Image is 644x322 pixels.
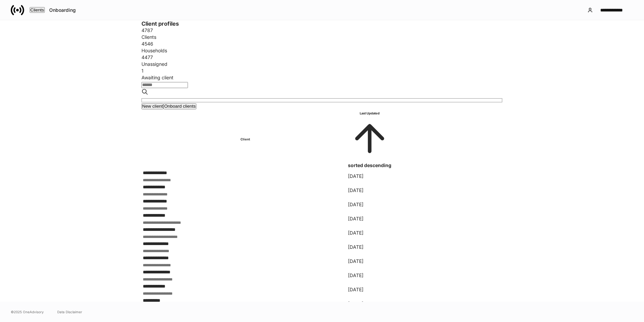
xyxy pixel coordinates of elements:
p: [DATE] [348,244,391,250]
div: 4546 [141,41,503,47]
a: Data Disclaimer [57,309,82,315]
h6: Last Updated [348,110,391,117]
button: Onboarding [45,5,80,16]
h6: Client [143,136,347,143]
div: 1 [141,68,503,74]
p: [DATE] [348,201,391,208]
p: [DATE] [348,300,391,307]
div: 4787 [141,27,503,34]
div: Clients [141,34,503,41]
p: [DATE] [348,230,391,236]
span: Last Updatedsorted descending [348,110,391,168]
div: 1Awaiting client [141,68,503,81]
div: Onboard clients [164,104,195,108]
p: [DATE] [348,173,391,180]
div: New client [142,104,163,108]
div: Onboarding [49,8,76,12]
div: 4477Unassigned [141,54,503,68]
div: 4477 [141,54,503,61]
div: Households [141,47,503,54]
button: Onboard clients [163,103,196,109]
span: sorted descending [348,162,391,168]
div: Awaiting client [141,74,503,81]
p: [DATE] [348,286,391,293]
p: [DATE] [348,258,391,265]
p: [DATE] [348,272,391,279]
div: Clients [30,8,44,12]
p: [DATE] [348,187,391,194]
span: © 2025 OneAdvisory [11,309,44,315]
div: Unassigned [141,61,503,68]
h3: Client profiles [141,20,503,27]
button: New client [141,103,163,109]
p: [DATE] [348,215,391,222]
button: Clients [30,7,45,13]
